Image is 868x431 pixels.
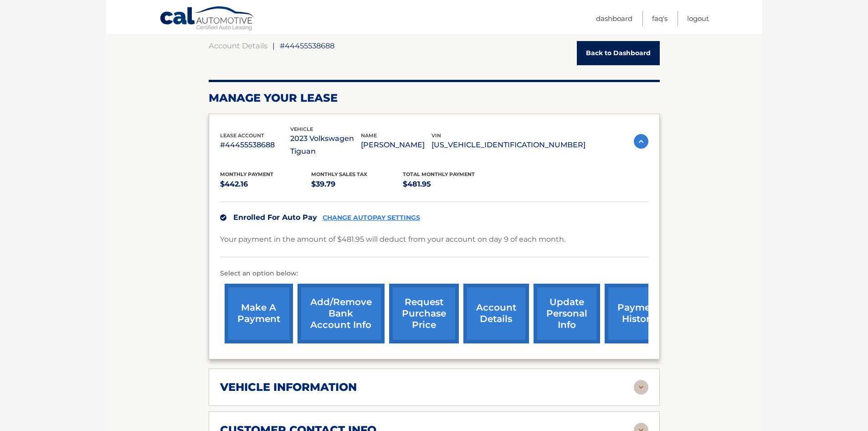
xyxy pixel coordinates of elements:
[534,284,600,343] a: update personal info
[220,171,273,177] span: Monthly Payment
[233,213,317,222] span: Enrolled For Auto Pay
[220,214,226,221] img: check.svg
[323,214,420,222] a: CHANGE AUTOPAY SETTINGS
[209,41,267,50] a: Account Details
[403,171,475,177] span: Total Monthly Payment
[431,139,586,151] p: [US_VEHICLE_IDENTIFICATION_NUMBER]
[361,139,431,151] p: [PERSON_NAME]
[220,380,357,394] h2: vehicle information
[220,268,648,279] p: Select an option below:
[225,284,293,343] a: make a payment
[463,284,529,343] a: account details
[311,171,367,177] span: Monthly sales Tax
[290,126,313,132] span: vehicle
[687,11,709,26] a: Logout
[596,11,632,26] a: Dashboard
[290,132,361,158] p: 2023 Volkswagen Tiguan
[220,233,565,246] p: Your payment in the amount of $481.95 will deduct from your account on day 9 of each month.
[220,178,312,191] p: $442.16
[605,284,673,343] a: payment history
[298,284,385,343] a: Add/Remove bank account info
[311,178,403,191] p: $39.79
[634,134,648,149] img: accordion-active.svg
[220,139,291,151] p: #44455538688
[389,284,459,343] a: request purchase price
[431,132,441,139] span: vin
[577,41,660,65] a: Back to Dashboard
[361,132,377,139] span: name
[209,91,660,105] h2: Manage Your Lease
[634,380,648,395] img: accordion-rest.svg
[403,178,494,191] p: $481.95
[220,132,264,139] span: lease account
[272,41,275,50] span: |
[652,11,668,26] a: FAQ's
[280,41,334,50] span: #44455538688
[159,6,255,32] a: Cal Automotive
